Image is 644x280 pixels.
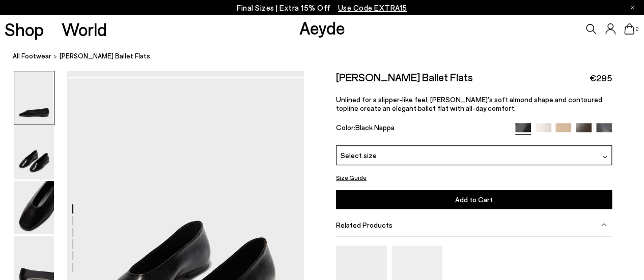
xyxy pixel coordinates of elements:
div: Color: [336,123,506,135]
span: Unlined for a slipper-like feel, [PERSON_NAME]’s soft almond shape and contoured topline create a... [336,95,602,112]
span: Navigate to /collections/ss25-final-sizes [338,3,407,12]
button: Add to Cart [336,190,612,209]
a: 0 [624,23,634,35]
span: 0 [634,26,639,32]
span: Add to Cart [455,195,493,204]
p: Final Sizes | Extra 15% Off [237,2,407,14]
h2: [PERSON_NAME] Ballet Flats [336,71,473,83]
span: [PERSON_NAME] Ballet Flats [60,51,150,61]
img: svg%3E [602,154,607,160]
img: Kirsten Ballet Flats - Image 3 [14,181,54,234]
span: €295 [590,72,612,84]
a: World [62,20,107,38]
img: svg%3E [601,222,606,227]
span: Select size [341,150,377,161]
a: Shop [5,20,44,38]
span: Black Nappa [355,123,395,132]
img: Kirsten Ballet Flats - Image 2 [14,126,54,179]
button: Size Guide [336,171,367,184]
img: Kirsten Ballet Flats - Image 1 [14,71,54,125]
a: All Footwear [13,51,51,61]
a: Aeyde [299,17,345,38]
nav: breadcrumb [13,43,644,71]
span: Related Products [336,220,393,229]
